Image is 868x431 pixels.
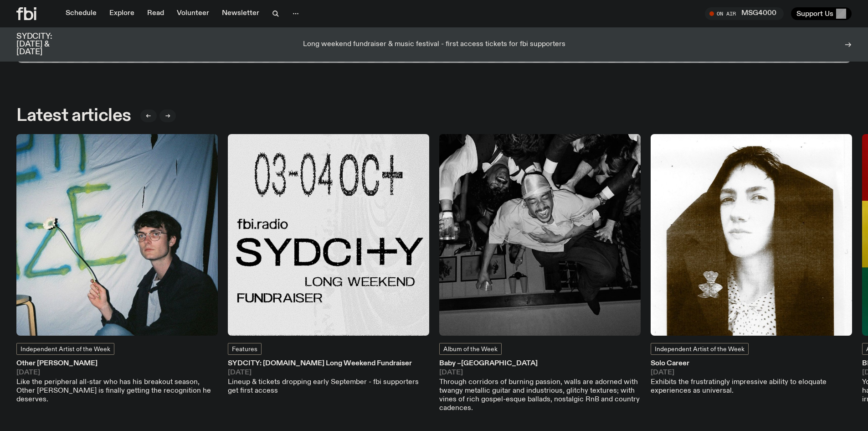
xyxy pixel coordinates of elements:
[16,343,114,355] a: Independent Artist of the Week
[443,346,498,353] span: Album of the Week
[651,134,852,336] img: A slightly sepia tinged, black and white portrait of Solo Career. She is looking at the camera wi...
[439,378,641,413] p: Through corridors of burning passion, walls are adorned with twangy metallic guitar and industrio...
[228,378,429,395] p: Lineup & tickets dropping early September - fbi supporters get first access
[232,346,257,353] span: Features
[171,7,215,20] a: Volunteer
[16,33,75,56] h3: SYDCITY: [DATE] & [DATE]
[228,369,429,376] span: [DATE]
[60,7,102,20] a: Schedule
[16,108,131,124] h2: Latest articles
[16,360,218,404] a: Other [PERSON_NAME][DATE]Like the peripheral all-star who has his breakout season, Other [PERSON_...
[439,134,641,336] img: A black and white upside down image of Dijon, held up by a group of people. His eyes are closed a...
[142,7,169,20] a: Read
[228,134,429,336] img: Black text on gray background. Reading top to bottom: 03-04 OCT. fbi.radio SYDCITY LONG WEEKEND F...
[461,360,538,367] span: [GEOGRAPHIC_DATA]
[16,360,218,367] h3: Other [PERSON_NAME]
[228,343,262,355] a: Features
[16,134,218,336] img: Other Joe sits to the right of frame, eyes acast, holding a flower with a long stem. He is sittin...
[705,7,784,20] button: On AirMSG4000
[216,7,265,20] a: Newsletter
[228,360,429,395] a: SYDCITY: [DOMAIN_NAME] Long Weekend Fundraiser[DATE]Lineup & tickets dropping early September - f...
[651,360,852,367] h3: Solo Career
[104,7,140,20] a: Explore
[16,378,218,405] p: Like the peripheral all-star who has his breakout season, Other [PERSON_NAME] is finally getting ...
[655,346,745,353] span: Independent Artist of the Week
[21,346,110,353] span: Independent Artist of the Week
[303,41,565,49] p: Long weekend fundraiser & music festival - first access tickets for fbi supporters
[651,378,852,395] p: Exhibits the frustratingly impressive ability to eloquate experiences as universal.
[651,360,852,395] a: Solo Career[DATE]Exhibits the frustratingly impressive ability to eloquate experiences as universal.
[16,369,218,376] span: [DATE]
[651,369,852,376] span: [DATE]
[439,360,641,413] a: Baby –[GEOGRAPHIC_DATA][DATE]Through corridors of burning passion, walls are adorned with twangy ...
[796,10,833,18] span: Support Us
[651,343,749,355] a: Independent Artist of the Week
[228,360,429,367] h3: SYDCITY: [DOMAIN_NAME] Long Weekend Fundraiser
[791,7,852,20] button: Support Us
[439,360,641,367] h3: Baby –
[439,343,502,355] a: Album of the Week
[439,369,641,376] span: [DATE]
